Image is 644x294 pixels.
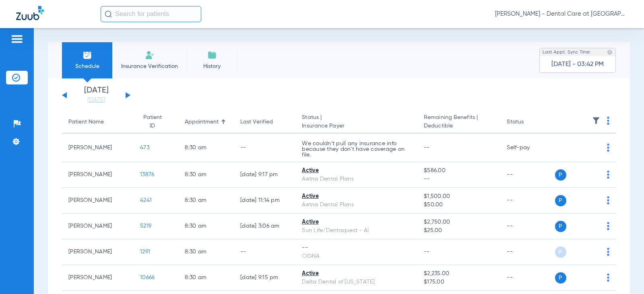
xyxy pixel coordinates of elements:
[555,195,566,206] span: P
[178,265,234,291] td: 8:30 AM
[62,162,134,188] td: [PERSON_NAME]
[302,218,411,226] div: Active
[207,50,217,60] img: History
[295,111,417,134] th: Status |
[240,118,273,126] div: Last Verified
[417,111,500,134] th: Remaining Benefits |
[140,275,155,280] span: 10666
[607,49,613,55] img: last sync help info
[424,192,494,201] span: $1,500.00
[607,248,609,256] img: group-dot-blue.svg
[62,239,134,265] td: [PERSON_NAME]
[424,175,494,183] span: --
[302,278,411,286] div: Delta Dental of [US_STATE]
[424,201,494,209] span: $50.00
[500,162,555,188] td: --
[234,265,295,291] td: [DATE] 9:15 PM
[302,122,411,130] span: Insurance Payer
[500,111,555,134] th: Status
[62,214,134,239] td: [PERSON_NAME]
[140,223,151,229] span: 5219
[10,34,23,44] img: hamburger-icon
[607,273,609,282] img: group-dot-blue.svg
[302,167,411,175] div: Active
[543,48,591,56] span: Last Appt. Sync Time:
[234,162,295,188] td: [DATE] 9:17 PM
[424,167,494,175] span: $586.00
[234,188,295,214] td: [DATE] 11:14 PM
[68,118,127,126] div: Patient Name
[62,134,134,162] td: [PERSON_NAME]
[140,172,154,177] span: 13876
[185,118,227,126] div: Appointment
[16,6,44,20] img: Zuub Logo
[555,169,566,181] span: P
[424,278,494,286] span: $175.00
[178,162,234,188] td: 8:30 AM
[178,134,234,162] td: 8:30 AM
[101,6,201,22] input: Search for patients
[607,222,609,230] img: group-dot-blue.svg
[145,50,155,60] img: Manual Insurance Verification
[140,113,172,130] div: Patient ID
[105,10,112,18] img: Search Icon
[302,192,411,201] div: Active
[302,252,411,261] div: CIGNA
[500,134,555,162] td: Self-pay
[140,145,149,150] span: 473
[140,113,165,130] div: Patient ID
[83,50,92,60] img: Schedule
[500,188,555,214] td: --
[68,62,106,70] span: Schedule
[72,96,120,104] a: [DATE]
[178,239,234,265] td: 8:30 AM
[234,134,295,162] td: --
[68,118,104,126] div: Patient Name
[234,214,295,239] td: [DATE] 3:06 AM
[302,141,411,158] p: We couldn’t pull any insurance info because they don’t have coverage on file.
[424,218,494,226] span: $2,750.00
[607,144,609,152] img: group-dot-blue.svg
[302,269,411,278] div: Active
[302,226,411,235] div: Sun Life/Dentaquest - AI
[193,62,231,70] span: History
[555,247,566,258] span: P
[592,117,600,125] img: filter.svg
[302,175,411,183] div: Aetna Dental Plans
[302,201,411,209] div: Aetna Dental Plans
[424,269,494,278] span: $2,235.00
[185,118,219,126] div: Appointment
[62,188,134,214] td: [PERSON_NAME]
[555,221,566,232] span: P
[495,10,628,18] span: [PERSON_NAME] - Dental Care at [GEOGRAPHIC_DATA]
[240,118,289,126] div: Last Verified
[140,249,150,255] span: 1291
[500,239,555,265] td: --
[424,249,430,255] span: --
[140,197,152,203] span: 4241
[551,60,604,68] span: [DATE] - 03:42 PM
[302,244,411,252] div: --
[234,239,295,265] td: --
[424,145,430,150] span: --
[607,171,609,179] img: group-dot-blue.svg
[118,62,181,70] span: Insurance Verification
[500,265,555,291] td: --
[178,188,234,214] td: 8:30 AM
[62,265,134,291] td: [PERSON_NAME]
[72,86,120,104] li: [DATE]
[500,214,555,239] td: --
[424,226,494,235] span: $25.00
[424,122,494,130] span: Deductible
[607,117,609,125] img: group-dot-blue.svg
[555,272,566,284] span: P
[178,214,234,239] td: 8:30 AM
[607,196,609,204] img: group-dot-blue.svg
